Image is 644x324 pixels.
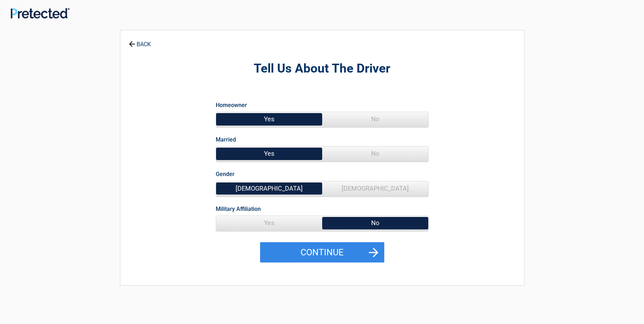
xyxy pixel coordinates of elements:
[216,100,247,110] label: Homeowner
[322,112,428,126] span: No
[216,204,261,214] label: Military Affiliation
[216,147,322,161] span: Yes
[127,35,152,47] a: BACK
[216,181,322,196] span: [DEMOGRAPHIC_DATA]
[216,135,236,144] label: Married
[11,8,70,18] img: Main Logo
[322,147,428,161] span: No
[216,112,322,126] span: Yes
[216,169,235,179] label: Gender
[322,216,428,230] span: No
[260,242,384,263] button: Continue
[159,60,485,77] h2: Tell Us About The Driver
[322,181,428,196] span: [DEMOGRAPHIC_DATA]
[216,216,322,230] span: Yes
